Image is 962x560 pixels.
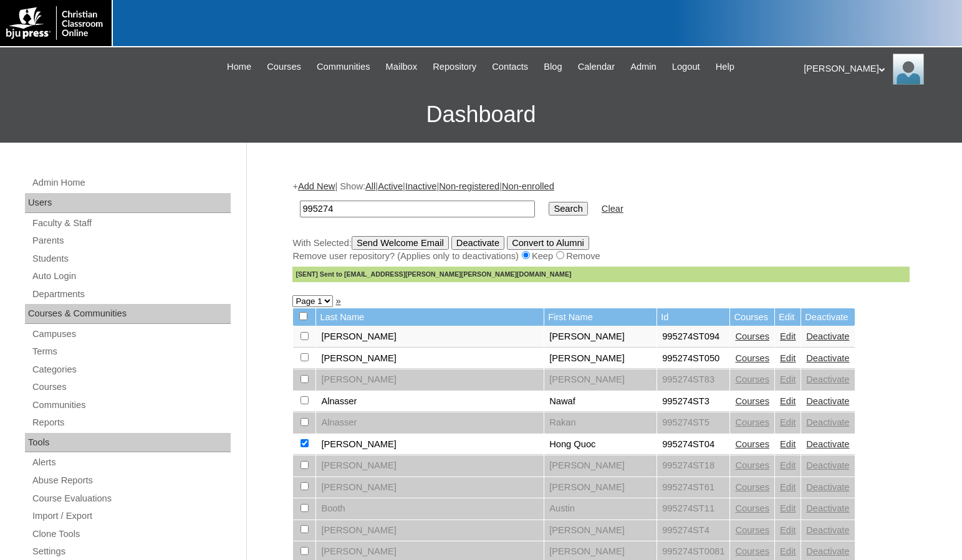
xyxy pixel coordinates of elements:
a: Edit [780,396,796,406]
a: Courses [735,525,769,535]
a: Inactive [405,181,437,191]
td: Alnasser [316,412,544,434]
a: Departments [31,287,231,302]
a: Courses [735,482,769,492]
td: [PERSON_NAME] [544,326,657,348]
td: [PERSON_NAME] [544,369,657,391]
td: Edit [775,308,801,326]
a: Admin Home [31,175,231,191]
a: Auto Login [31,268,231,284]
a: Non-enrolled [502,181,554,191]
a: Courses [735,374,769,384]
td: 995274ST83 [657,369,729,391]
a: Mailbox [380,60,424,74]
a: Alerts [31,455,231,470]
a: All [365,181,375,191]
a: Add New [298,181,335,191]
a: Courses [735,331,769,341]
span: Mailbox [386,60,418,74]
a: Home [221,60,257,74]
h3: Dashboard [6,87,956,143]
a: Communities [310,60,377,74]
td: 995274ST11 [657,498,729,520]
div: [PERSON_NAME] [804,54,950,85]
a: Edit [780,353,796,363]
a: Edit [780,374,796,384]
input: Convert to Alumni [507,236,589,250]
a: Edit [780,525,796,535]
a: Abuse Reports [31,473,231,488]
td: [PERSON_NAME] [544,348,657,369]
a: Deactivate [806,331,849,341]
a: Clone Tools [31,526,231,542]
a: Students [31,251,231,267]
a: Edit [780,439,796,449]
td: 995274ST3 [657,391,729,412]
span: Logout [672,60,700,74]
a: Settings [31,544,231,559]
td: Nawaf [544,391,657,412]
td: 995274ST094 [657,326,729,348]
a: Repository [426,60,483,74]
a: Courses [735,460,769,470]
a: » [335,296,340,306]
span: Courses [267,60,301,74]
td: [PERSON_NAME] [316,455,544,477]
a: Deactivate [806,396,849,406]
a: Edit [780,482,796,492]
div: + | Show: | | | | [292,180,910,282]
td: Deactivate [801,308,854,326]
a: Deactivate [806,503,849,513]
a: Parents [31,233,231,249]
td: Austin [544,498,657,520]
a: Deactivate [806,439,849,449]
td: [PERSON_NAME] [316,326,544,348]
a: Calendar [572,60,621,74]
td: Id [657,308,729,326]
a: Deactivate [806,374,849,384]
span: Home [227,60,251,74]
a: Help [709,60,741,74]
a: Courses [261,60,307,74]
td: [PERSON_NAME] [316,520,544,541]
input: Search [549,202,587,216]
td: [PERSON_NAME] [316,477,544,498]
td: [PERSON_NAME] [544,455,657,477]
a: Admin [624,60,663,74]
div: Users [25,193,231,213]
a: Logout [666,60,706,74]
a: Contacts [486,60,534,74]
a: Faculty & Staff [31,216,231,231]
td: 995274ST5 [657,412,729,434]
a: Courses [735,439,769,449]
a: Courses [735,546,769,556]
div: [SENT] Sent to [EMAIL_ADDRESS][PERSON_NAME][PERSON_NAME][DOMAIN_NAME] [292,267,910,282]
td: Alnasser [316,391,544,412]
span: Admin [630,60,657,74]
span: Help [716,60,734,74]
td: [PERSON_NAME] [544,520,657,541]
td: Rakan [544,412,657,434]
td: 995274ST18 [657,455,729,477]
a: Edit [780,331,796,341]
td: Last Name [316,308,544,326]
span: Blog [544,60,562,74]
td: [PERSON_NAME] [544,477,657,498]
td: Booth [316,498,544,520]
div: Tools [25,433,231,453]
a: Edit [780,417,796,427]
a: Categories [31,362,231,377]
div: Remove user repository? (Applies only to deactivations) Keep Remove [292,250,910,263]
input: Search [300,201,535,217]
a: Deactivate [806,482,849,492]
a: Clear [602,204,623,214]
a: Deactivate [806,460,849,470]
a: Courses [735,417,769,427]
a: Courses [735,353,769,363]
td: Courses [730,308,774,326]
span: Calendar [578,60,615,74]
a: Edit [780,546,796,556]
td: [PERSON_NAME] [316,434,544,455]
a: Non-registered [439,181,499,191]
a: Edit [780,503,796,513]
